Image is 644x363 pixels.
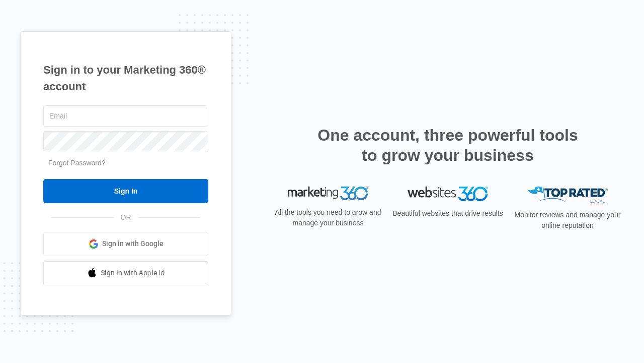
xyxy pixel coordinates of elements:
[43,232,208,256] a: Sign in with Google
[391,208,504,219] p: Beautiful websites that drive results
[43,179,208,203] input: Sign In
[314,125,581,165] h2: One account, three powerful tools to grow your business
[408,187,488,201] img: Websites 360
[43,261,208,285] a: Sign in with Apple Id
[288,187,368,201] img: Marketing 360
[511,210,624,231] p: Monitor reviews and manage your online reputation
[272,207,384,228] p: All the tools you need to grow and manage your business
[527,187,608,203] img: Top Rated Local
[102,238,164,249] span: Sign in with Google
[43,105,208,127] input: Email
[101,268,165,278] span: Sign in with Apple Id
[43,62,208,95] h1: Sign in to your Marketing 360® account
[114,212,138,223] span: OR
[48,159,106,167] a: Forgot Password?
